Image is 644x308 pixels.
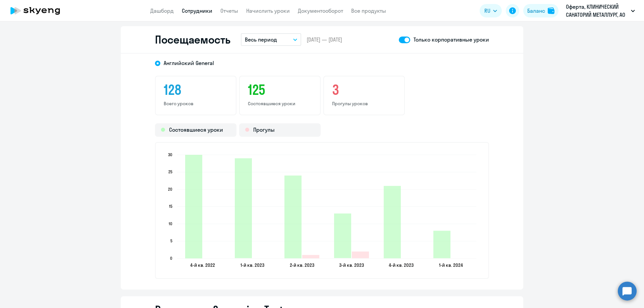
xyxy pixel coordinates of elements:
[182,7,212,14] a: Сотрудники
[389,262,414,268] text: 4-й кв. 2023
[164,101,228,107] p: Всего уроков
[548,7,554,14] img: balance
[164,82,228,98] h3: 128
[351,7,386,14] a: Все продукты
[439,262,463,268] text: 1-й кв. 2024
[523,4,558,17] button: Балансbalance
[562,3,638,19] button: Оферта, КЛИНИЧЕСКИЙ САНАТОРИЙ МЕТАЛЛУРГ, АО
[164,59,214,67] span: Английский General
[352,251,369,258] path: 2023-09-03T21:00:00.000Z Прогулы 2
[414,36,489,44] p: Только корпоративные уроки
[169,221,172,226] text: 10
[155,123,236,137] div: Состоявшиеся уроки
[239,123,321,137] div: Прогулы
[190,262,215,268] text: 4-й кв. 2022
[384,186,401,258] path: 2023-12-13T21:00:00.000Z Состоявшиеся уроки 21
[241,33,301,46] button: Весь период
[248,82,312,98] h3: 125
[245,36,277,44] p: Весь период
[284,176,302,258] path: 2023-06-18T21:00:00.000Z Состоявшиеся уроки 24
[168,187,172,192] text: 20
[235,158,252,258] path: 2023-03-29T21:00:00.000Z Состоявшиеся уроки 29
[150,7,174,14] a: Дашборд
[527,7,545,15] div: Баланс
[339,262,364,268] text: 3-й кв. 2023
[248,101,312,107] p: Состоявшиеся уроки
[298,7,343,14] a: Документооборот
[168,169,172,174] text: 25
[332,82,396,98] h3: 3
[332,101,396,107] p: Прогулы уроков
[433,231,450,258] path: 2024-01-31T21:00:00.000Z Состоявшиеся уроки 8
[246,7,290,14] a: Начислить уроки
[566,3,628,19] p: Оферта, КЛИНИЧЕСКИЙ САНАТОРИЙ МЕТАЛЛУРГ, АО
[220,7,238,14] a: Отчеты
[290,262,314,268] text: 2-й кв. 2023
[170,238,172,243] text: 5
[168,152,172,157] text: 30
[170,256,172,261] text: 0
[334,213,351,258] path: 2023-09-03T21:00:00.000Z Состоявшиеся уроки 13
[302,255,319,258] path: 2023-06-18T21:00:00.000Z Прогулы 1
[155,33,230,46] h2: Посещаемость
[480,4,502,17] button: RU
[169,204,172,209] text: 15
[484,7,490,15] span: RU
[307,36,342,43] span: [DATE] — [DATE]
[240,262,264,268] text: 1-й кв. 2023
[185,155,202,258] path: 2022-12-28T21:00:00.000Z Состоявшиеся уроки 30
